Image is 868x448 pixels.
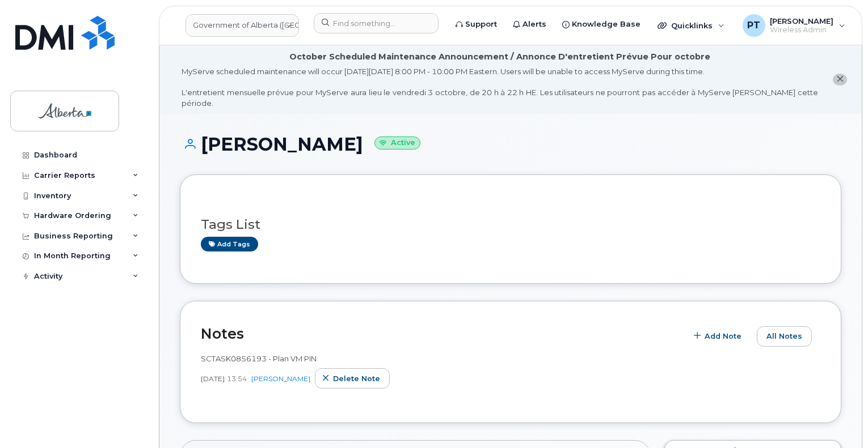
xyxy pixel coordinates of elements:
[766,331,802,342] span: All Notes
[315,368,390,389] button: Delete note
[705,331,741,342] span: Add Note
[686,326,751,347] button: Add Note
[201,374,225,383] span: [DATE]
[201,354,317,363] span: SCTASK0856193 - Plan VM PIN
[180,134,841,154] h1: [PERSON_NAME]
[201,217,820,232] h3: Tags List
[227,374,247,383] span: 13:54
[757,326,812,347] button: All Notes
[201,325,681,342] h2: Notes
[289,51,710,63] div: October Scheduled Maintenance Announcement / Annonce D'entretient Prévue Pour octobre
[251,374,310,383] a: [PERSON_NAME]
[201,237,258,251] a: Add tags
[833,74,847,86] button: close notification
[182,66,818,108] div: MyServe scheduled maintenance will occur [DATE][DATE] 8:00 PM - 10:00 PM Eastern. Users will be u...
[374,136,420,150] small: Active
[333,373,380,384] span: Delete note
